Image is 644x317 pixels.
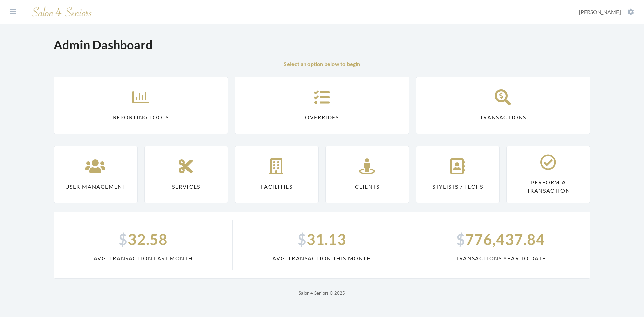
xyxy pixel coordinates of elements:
a: Transactions [416,77,590,134]
a: Clients [325,146,409,203]
span: Avg. Transaction This Month [241,254,403,262]
a: Services [144,146,228,203]
span: 31.13 [241,228,403,250]
span: 32.58 [62,228,224,250]
span: Avg. Transaction Last Month [62,254,224,262]
a: User Management [54,146,138,203]
h1: Admin Dashboard [54,38,153,52]
p: Select an option below to begin [54,60,590,68]
span: Transactions Year To Date [419,254,582,262]
a: Facilities [235,146,319,203]
a: Perform a Transaction [506,146,590,203]
img: Salon 4 Seniors [28,4,95,20]
button: [PERSON_NAME] [577,8,636,16]
p: Salon 4 Seniors © 2025 [54,289,590,297]
a: Reporting Tools [54,77,228,134]
span: 776,437.84 [419,228,582,250]
span: [PERSON_NAME] [579,9,621,15]
a: Overrides [235,77,409,134]
a: Stylists / Techs [416,146,500,203]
